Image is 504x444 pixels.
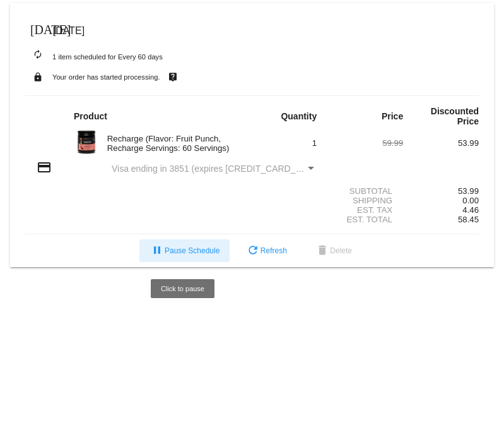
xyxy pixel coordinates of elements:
span: Visa ending in 3851 (expires [CREDIT_CARD_DATA]) [112,164,323,174]
button: Delete [305,239,362,262]
span: 1 [312,138,317,148]
small: Your order has started processing. [52,73,160,81]
div: 59.99 [327,138,403,148]
mat-select: Payment Method [112,164,317,174]
mat-icon: lock [30,69,45,85]
div: Recharge (Flavor: Fruit Punch, Recharge Servings: 60 Servings) [101,134,252,153]
span: Delete [315,246,352,255]
button: Pause Schedule [139,239,230,262]
div: 53.99 [403,138,479,148]
span: 58.45 [458,215,479,224]
small: 1 item scheduled for Every 60 days [25,53,163,61]
strong: Product [74,111,107,121]
mat-icon: refresh [245,244,261,259]
mat-icon: [DATE] [30,21,45,36]
mat-icon: autorenew [30,47,45,63]
div: 53.99 [403,186,479,196]
div: Est. Tax [327,205,403,215]
mat-icon: live_help [165,69,180,85]
div: Shipping [327,196,403,205]
div: Est. Total [327,215,403,224]
mat-icon: pause [149,244,165,259]
strong: Discounted Price [431,106,479,126]
span: 4.46 [462,205,479,215]
span: 0.00 [462,196,479,205]
span: Refresh [245,246,287,255]
div: Subtotal [327,186,403,196]
img: Recharge-60S-bottle-Image-Carousel-Fruit-Punch.png [74,129,99,155]
strong: Quantity [281,111,317,121]
button: Refresh [235,239,297,262]
strong: Price [382,111,403,121]
mat-icon: delete [315,244,330,259]
span: Pause Schedule [149,246,220,255]
mat-icon: credit_card [37,160,52,175]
